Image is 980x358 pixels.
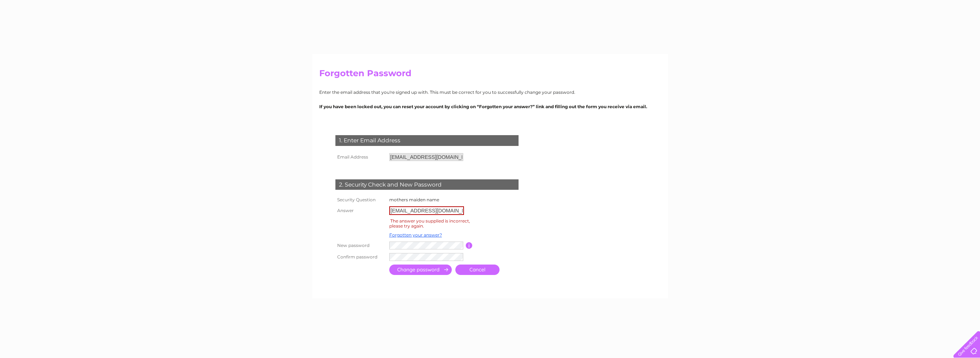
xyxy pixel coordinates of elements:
div: 1. Enter Email Address [335,135,519,146]
input: Information [466,242,473,249]
th: Confirm password [334,251,387,263]
a: Forgotten your answer? [389,232,442,238]
div: 2. Security Check and New Password [335,179,519,190]
a: Cancel [455,265,500,275]
div: The answer you supplied is incorrect, please try again. [389,217,470,230]
input: Submit [389,265,452,275]
th: Email Address [334,151,387,163]
p: If you have been locked out, you can reset your account by clicking on “Forgotten your answer?” l... [319,103,661,110]
th: Answer [334,205,387,217]
p: Enter the email address that you're signed up with. This must be correct for you to successfully ... [319,89,661,96]
h2: Forgotten Password [319,68,661,82]
th: Security Question [334,195,387,205]
label: mothers maiden name [389,197,439,202]
th: New password [334,240,387,251]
